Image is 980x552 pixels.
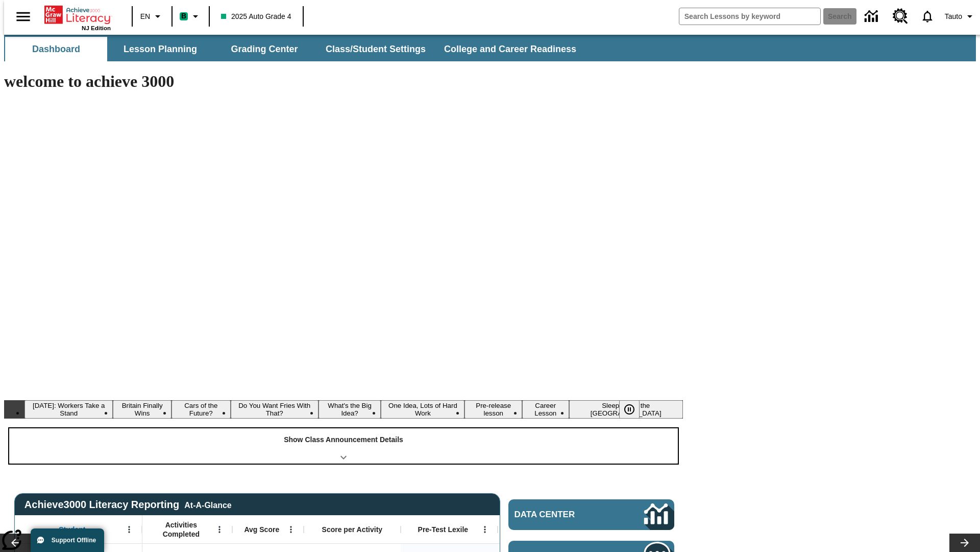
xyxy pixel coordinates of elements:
a: Resource Center, Will open in new tab [887,3,914,30]
button: Slide 7 Pre-release lesson [464,400,522,419]
a: Data Center [859,3,887,31]
button: Class/Student Settings [317,37,434,61]
span: NJ Edition [82,25,111,31]
span: Data Center [514,510,610,520]
span: EN [140,11,150,22]
span: Achieve3000 Literacy Reporting [24,499,232,511]
a: Home [44,5,111,25]
button: Slide 2 Britain Finally Wins [113,400,171,419]
button: Pause [619,400,640,419]
input: search field [679,8,820,25]
button: Language: EN, Select a language [136,7,168,26]
span: Tauto [945,11,962,22]
button: Slide 1 Labor Day: Workers Take a Stand [24,400,113,419]
div: Pause [619,400,650,419]
div: Show Class Announcement Details [9,428,678,464]
button: Open Menu [283,522,299,537]
span: B [181,10,186,22]
h1: welcome to achieve 3000 [4,72,683,91]
button: Slide 6 One Idea, Lots of Hard Work [381,400,464,419]
div: SubNavbar [4,35,976,61]
button: Open side menu [8,2,38,32]
button: Lesson Planning [109,37,211,61]
span: Score per Activity [322,525,383,534]
span: Activities Completed [148,520,215,539]
button: Slide 3 Cars of the Future? [171,400,231,419]
button: Profile/Settings [941,7,980,26]
a: Notifications [914,3,941,30]
p: Show Class Announcement Details [284,434,403,445]
button: Support Offline [31,528,104,552]
a: Data Center [508,499,674,530]
button: Slide 8 Career Lesson [522,400,569,419]
button: Slide 5 What's the Big Idea? [318,400,381,419]
button: Slide 4 Do You Want Fries With That? [231,400,318,419]
div: At-A-Glance [184,499,231,510]
button: College and Career Readiness [436,37,584,61]
span: Support Offline [52,537,96,544]
button: Slide 9 Sleepless in the Animal Kingdom [569,400,683,419]
span: Student [59,525,85,534]
div: SubNavbar [4,37,585,61]
button: Dashboard [5,37,107,61]
button: Grading Center [213,37,315,61]
span: Avg Score [244,525,279,534]
button: Boost Class color is mint green. Change class color [176,7,206,26]
span: 2025 Auto Grade 4 [221,11,291,22]
button: Lesson carousel, Next [949,534,980,552]
button: Open Menu [477,522,493,537]
span: Pre-Test Lexile [418,525,469,534]
button: Open Menu [212,522,227,537]
div: Home [44,4,111,31]
button: Open Menu [121,522,137,537]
